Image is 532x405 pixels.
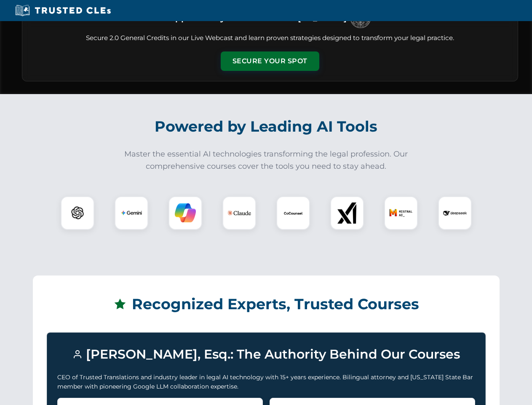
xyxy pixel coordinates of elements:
[121,202,142,224] img: Gemini Logo
[389,201,413,225] img: Mistral AI Logo
[337,202,358,224] img: xAI Logo
[32,33,508,43] p: Secure 2.0 General Credits in our Live Webcast and learn proven strategies designed to transform ...
[276,196,310,230] div: CoCounsel
[168,196,202,230] div: Copilot
[115,196,148,230] div: Gemini
[61,196,94,230] div: ChatGPT
[384,196,418,230] div: Mistral AI
[57,343,475,366] h3: [PERSON_NAME], Esq.: The Authority Behind Our Courses
[119,148,414,173] p: Master the essential AI technologies transforming the legal profession. Our comprehensive courses...
[47,289,486,319] h2: Recognized Experts, Trusted Courses
[57,373,475,391] p: CEO of Trusted Translations and industry leader in legal AI technology with 15+ years experience....
[222,196,256,230] div: Claude
[330,196,364,230] div: xAI
[221,51,319,71] button: Secure Your Spot
[65,201,90,225] img: ChatGPT Logo
[175,202,196,224] img: Copilot Logo
[443,201,467,225] img: DeepSeek Logo
[227,201,251,225] img: Claude Logo
[13,4,113,17] img: Trusted CLEs
[283,202,304,224] img: CoCounsel Logo
[33,112,500,141] h2: Powered by Leading AI Tools
[438,196,472,230] div: DeepSeek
